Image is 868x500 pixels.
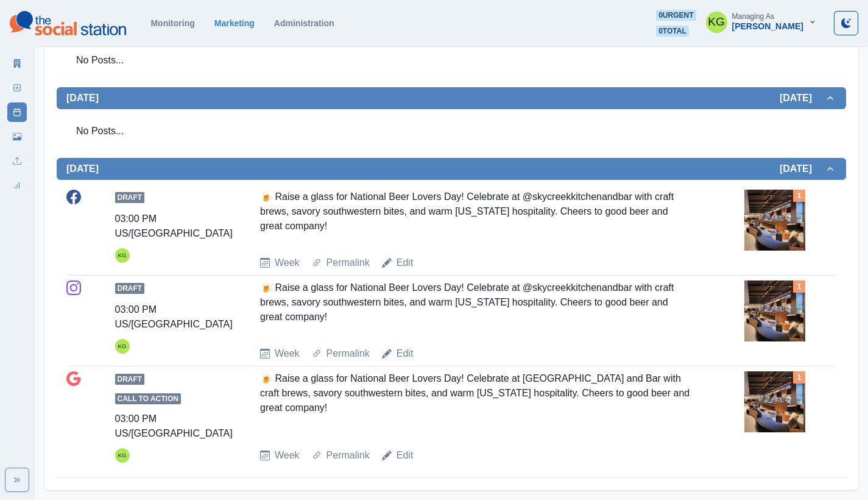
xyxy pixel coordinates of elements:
[780,163,824,174] h2: [DATE]
[696,10,827,34] button: Managing As[PERSON_NAME]
[7,176,27,195] a: Review Summary
[744,280,805,341] img: pdkwwww7jwincrbi4ice
[708,7,725,37] div: Katrina Gallardo
[260,371,691,438] div: 🍺 Raise a glass for National Beer Lovers Day! Celebrate at [GEOGRAPHIC_DATA] and Bar with craft b...
[656,10,696,21] span: 0 urgent
[115,212,233,241] div: 03:00 PM US/[GEOGRAPHIC_DATA]
[57,158,846,180] button: [DATE][DATE]
[5,468,29,492] button: Expand
[57,38,846,87] div: [DATE][DATE]
[66,43,836,77] div: No Posts...
[57,180,846,477] div: [DATE][DATE]
[275,255,300,270] a: Week
[326,448,370,463] a: Permalink
[115,374,145,385] span: Draft
[656,26,689,37] span: 0 total
[115,302,233,332] div: 03:00 PM US/[GEOGRAPHIC_DATA]
[118,448,127,463] div: Katrina Gallardo
[115,393,181,404] span: Call to Action
[115,412,233,441] div: 03:00 PM US/[GEOGRAPHIC_DATA]
[744,190,805,251] img: pdkwwww7jwincrbi4ice
[118,248,127,263] div: Katrina Gallardo
[780,92,824,104] h2: [DATE]
[7,102,27,122] a: Post Schedule
[397,255,414,270] a: Edit
[115,283,145,294] span: Draft
[7,54,27,73] a: Marketing Summary
[7,127,27,146] a: Media Library
[118,339,127,354] div: Katrina Gallardo
[397,448,414,463] a: Edit
[732,12,774,21] div: Managing As
[326,255,370,270] a: Permalink
[326,346,370,361] a: Permalink
[10,11,126,35] img: logoTextSVG.62801f218bc96a9b266caa72a09eb111.svg
[150,18,194,28] a: Monitoring
[793,280,805,293] div: Total Media Attached
[744,371,805,432] img: pdkwwww7jwincrbi4ice
[7,78,27,98] a: New Post
[260,190,691,246] div: 🍺 Raise a glass for National Beer Lovers Day! Celebrate at @skycreekkitchenandbar with craft brew...
[214,18,255,28] a: Marketing
[274,18,334,28] a: Administration
[57,87,846,109] button: [DATE][DATE]
[793,371,805,384] div: Total Media Attached
[7,151,27,171] a: Uploads
[66,92,99,104] h2: [DATE]
[834,11,858,35] button: Toggle Mode
[66,114,836,148] div: No Posts...
[275,448,300,463] a: Week
[732,21,803,32] div: [PERSON_NAME]
[275,346,300,361] a: Week
[260,280,691,337] div: 🍺 Raise a glass for National Beer Lovers Day! Celebrate at @skycreekkitchenandbar with craft brew...
[793,190,805,202] div: Total Media Attached
[397,346,414,361] a: Edit
[57,109,846,158] div: [DATE][DATE]
[66,163,99,174] h2: [DATE]
[115,192,145,203] span: Draft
